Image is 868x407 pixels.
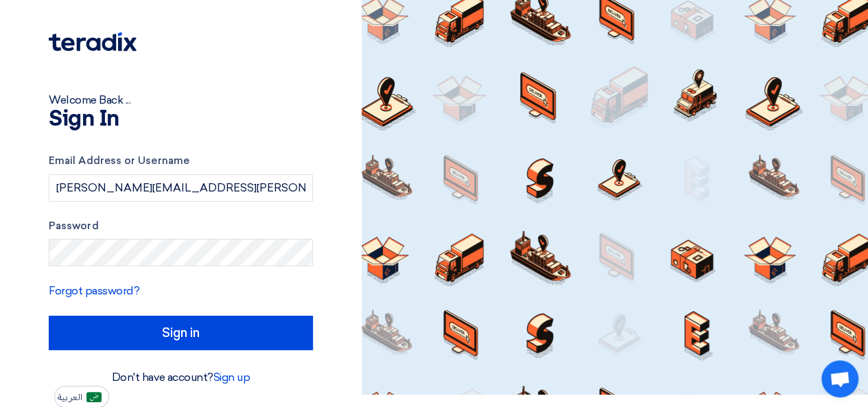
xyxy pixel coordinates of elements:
[213,371,250,384] a: Sign up
[49,153,313,169] label: Email Address or Username
[49,32,137,51] img: Teradix logo
[49,218,313,234] label: Password
[49,284,139,297] a: Forgot password?
[86,392,102,402] img: ar-AR.png
[58,393,82,402] span: العربية
[49,174,313,202] input: Enter your business email or username
[49,316,313,350] input: Sign in
[49,108,313,130] h1: Sign In
[49,369,313,386] div: Don't have account?
[821,360,858,397] div: Open chat
[49,92,313,108] div: Welcome Back ...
